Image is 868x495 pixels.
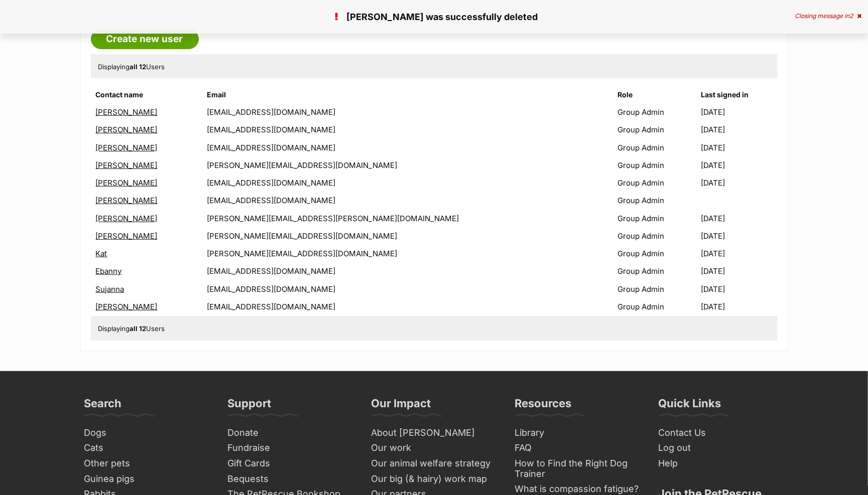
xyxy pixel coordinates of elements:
td: [EMAIL_ADDRESS][DOMAIN_NAME] [203,139,613,156]
a: [PERSON_NAME] [96,143,158,152]
a: Our big (& hairy) work map [367,471,501,487]
td: [PERSON_NAME][EMAIL_ADDRESS][DOMAIN_NAME] [203,157,613,174]
td: [DATE] [701,228,777,244]
td: [DATE] [701,263,777,279]
td: Group Admin [614,298,700,315]
a: [PERSON_NAME] [96,125,158,134]
a: [PERSON_NAME] [96,302,158,311]
td: [DATE] [701,298,777,315]
td: Group Admin [614,192,700,209]
a: Create new user [91,29,199,49]
td: [DATE] [701,139,777,156]
a: Contact Us [655,425,788,441]
td: [PERSON_NAME][EMAIL_ADDRESS][DOMAIN_NAME] [203,228,613,244]
td: Group Admin [614,281,700,297]
td: [EMAIL_ADDRESS][DOMAIN_NAME] [203,281,613,297]
span: Displaying Users [98,63,165,71]
td: Group Admin [614,175,700,191]
td: Group Admin [614,228,700,244]
a: Sujanna [96,284,125,294]
a: Gift Cards [224,456,357,471]
td: [DATE] [701,121,777,138]
a: Log out [655,440,788,456]
a: Dogs [80,425,214,441]
th: Last signed in [701,87,777,103]
h3: Search [84,396,122,416]
a: Guinea pigs [80,471,214,487]
td: [EMAIL_ADDRESS][DOMAIN_NAME] [203,263,613,279]
a: Help [655,456,788,471]
td: [PERSON_NAME][EMAIL_ADDRESS][DOMAIN_NAME] [203,245,613,262]
a: Our animal welfare strategy [367,456,501,471]
td: Group Admin [614,139,700,156]
a: [PERSON_NAME] [96,196,158,205]
td: [DATE] [701,157,777,174]
a: FAQ [511,440,645,456]
td: [EMAIL_ADDRESS][DOMAIN_NAME] [203,298,613,315]
a: [PERSON_NAME] [96,178,158,188]
a: Kat [96,249,107,258]
th: Role [614,87,700,103]
td: [EMAIL_ADDRESS][DOMAIN_NAME] [203,192,613,209]
td: [EMAIL_ADDRESS][DOMAIN_NAME] [203,104,613,120]
a: Ebanny [96,266,122,276]
a: How to Find the Right Dog Trainer [511,456,645,481]
strong: all 12 [130,324,147,333]
td: Group Admin [614,245,700,262]
a: [PERSON_NAME] [96,214,158,223]
td: [DATE] [701,245,777,262]
td: [DATE] [701,104,777,120]
a: [PERSON_NAME] [96,160,158,170]
a: Library [511,425,645,441]
td: [DATE] [701,281,777,297]
td: [EMAIL_ADDRESS][DOMAIN_NAME] [203,175,613,191]
span: Displaying Users [98,324,165,333]
a: Fundraise [224,440,357,456]
a: Cats [80,440,214,456]
a: [PERSON_NAME] [96,231,158,241]
div: Closing message in [795,13,861,20]
td: [EMAIL_ADDRESS][DOMAIN_NAME] [203,121,613,138]
td: [PERSON_NAME][EMAIL_ADDRESS][PERSON_NAME][DOMAIN_NAME] [203,210,613,227]
a: Other pets [80,456,214,471]
td: Group Admin [614,263,700,279]
td: Group Admin [614,210,700,227]
span: 2 [849,12,853,20]
a: Our work [367,440,501,456]
h3: Support [228,396,272,416]
td: Group Admin [614,104,700,120]
th: Email [203,87,613,103]
th: Contact name [92,87,202,103]
td: Group Admin [614,157,700,174]
a: About [PERSON_NAME] [367,425,501,441]
h3: Quick Links [659,396,721,416]
p: [PERSON_NAME] was successfully deleted [10,10,858,24]
a: [PERSON_NAME] [96,107,158,117]
td: [DATE] [701,175,777,191]
a: Donate [224,425,357,441]
strong: all 12 [130,63,147,71]
a: Bequests [224,471,357,487]
h3: Resources [515,396,572,416]
td: Group Admin [614,121,700,138]
td: [DATE] [701,210,777,227]
h3: Our Impact [371,396,431,416]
